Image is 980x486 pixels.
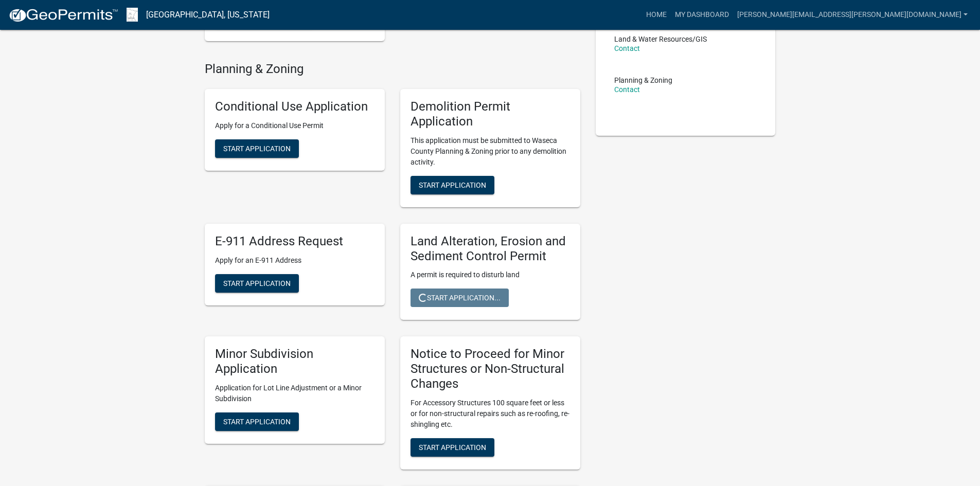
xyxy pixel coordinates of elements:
[411,347,570,391] h5: Notice to Proceed for Minor Structures or Non-Structural Changes
[223,145,291,153] span: Start Application
[419,294,501,302] span: Start Application...
[411,176,494,194] button: Start Application
[671,5,733,25] a: My Dashboard
[223,279,291,287] span: Start Application
[614,77,672,84] p: Planning & Zoning
[223,418,291,426] span: Start Application
[215,383,375,404] p: Application for Lot Line Adjustment or a Minor Subdivision
[215,234,375,249] h5: E-911 Address Request
[215,274,299,293] button: Start Application
[146,6,270,24] a: [GEOGRAPHIC_DATA], [US_STATE]
[215,120,375,131] p: Apply for a Conditional Use Permit
[419,443,486,451] span: Start Application
[614,85,640,94] a: Contact
[411,289,509,307] button: Start Application...
[215,255,375,266] p: Apply for an E-911 Address
[411,398,570,430] p: For Accessory Structures 100 square feet or less or for non-structural repairs such as re-roofing...
[127,8,138,22] img: Waseca County, Minnesota
[215,139,299,158] button: Start Application
[411,234,570,264] h5: Land Alteration, Erosion and Sediment Control Permit
[205,62,580,77] h4: Planning & Zoning
[215,347,375,376] h5: Minor Subdivision Application
[614,44,640,52] a: Contact
[411,438,494,457] button: Start Application
[733,5,972,25] a: [PERSON_NAME][EMAIL_ADDRESS][PERSON_NAME][DOMAIN_NAME]
[411,135,570,168] p: This application must be submitted to Waseca County Planning & Zoning prior to any demolition act...
[419,181,486,189] span: Start Application
[411,269,570,280] p: A permit is required to disturb land
[614,35,707,43] p: Land & Water Resources/GIS
[642,5,671,25] a: Home
[411,99,570,129] h5: Demolition Permit Application
[215,99,375,114] h5: Conditional Use Application
[215,412,299,431] button: Start Application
